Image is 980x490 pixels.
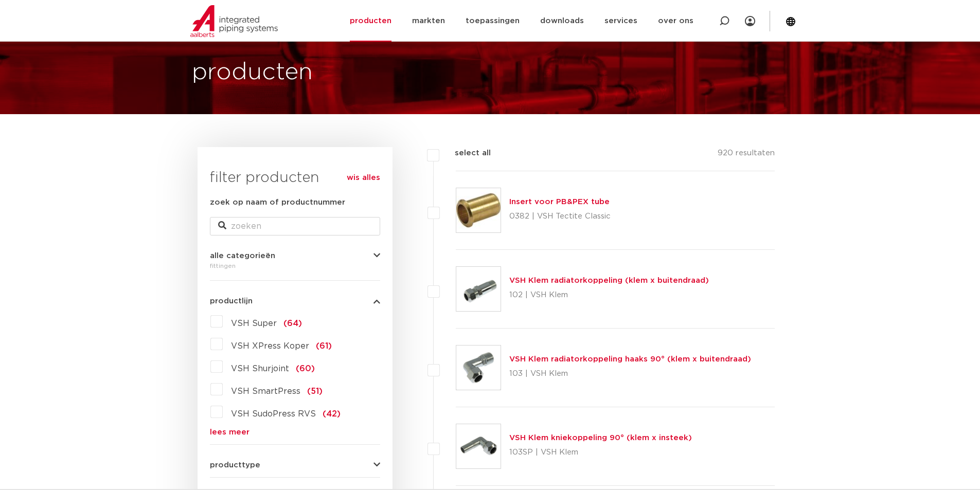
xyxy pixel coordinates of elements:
label: zoek op naam of productnummer [210,196,345,209]
img: Thumbnail for Insert voor PB&PEX tube [456,188,501,232]
span: VSH SudoPress RVS [231,410,316,418]
p: 103SP | VSH Klem [509,444,692,461]
span: (42) [323,410,341,418]
a: VSH Klem radiatorkoppeling haaks 90° (klem x buitendraad) [509,355,751,363]
span: (61) [316,342,332,350]
img: Thumbnail for VSH Klem kniekoppeling 90° (klem x insteek) [456,424,501,468]
img: Thumbnail for VSH Klem radiatorkoppeling (klem x buitendraad) [456,267,501,311]
button: producttype [210,461,380,469]
a: Insert voor PB&PEX tube [509,198,610,206]
button: alle categorieën [210,252,380,260]
input: zoeken [210,217,380,235]
h1: producten [192,56,313,89]
span: VSH SmartPress [231,387,300,395]
span: (60) [296,365,315,373]
p: 103 | VSH Klem [509,366,751,382]
img: Thumbnail for VSH Klem radiatorkoppeling haaks 90° (klem x buitendraad) [456,346,501,390]
a: lees meer [210,428,380,436]
span: VSH Super [231,319,277,328]
div: fittingen [210,260,380,272]
label: select all [439,147,491,159]
p: 920 resultaten [718,147,775,163]
span: producttype [210,461,260,469]
span: productlijn [210,297,253,305]
a: VSH Klem radiatorkoppeling (klem x buitendraad) [509,277,709,284]
p: 102 | VSH Klem [509,287,709,303]
a: VSH Klem kniekoppeling 90° (klem x insteek) [509,434,692,442]
a: wis alles [347,172,380,184]
p: 0382 | VSH Tectite Classic [509,208,611,225]
span: alle categorieën [210,252,275,260]
span: (51) [307,387,323,395]
span: VSH XPress Koper [231,342,309,350]
h3: filter producten [210,168,380,188]
span: (64) [283,319,302,328]
span: VSH Shurjoint [231,365,289,373]
button: productlijn [210,297,380,305]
